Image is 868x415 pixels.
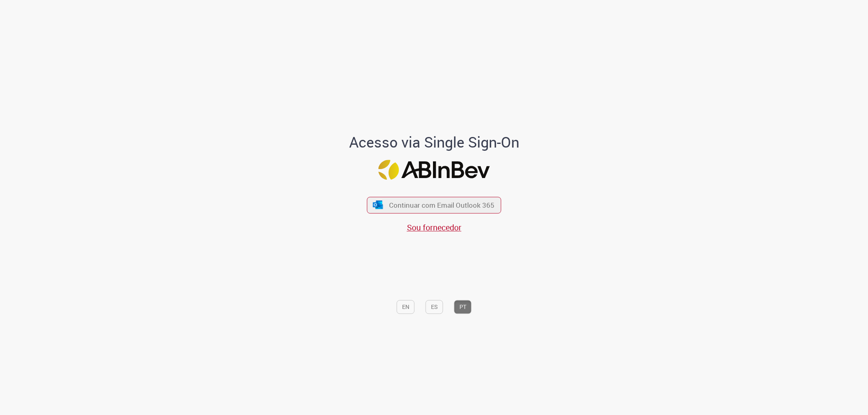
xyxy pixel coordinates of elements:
span: Continuar com Email Outlook 365 [389,200,494,210]
img: Logo ABInBev [378,160,490,180]
img: ícone Azure/Microsoft 360 [372,200,383,209]
button: PT [454,300,472,314]
a: Sou fornecedor [407,222,461,233]
button: ES [426,300,443,314]
button: ícone Azure/Microsoft 360 Continuar com Email Outlook 365 [367,197,501,213]
button: EN [397,300,415,314]
h1: Acesso via Single Sign-On [321,134,547,150]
